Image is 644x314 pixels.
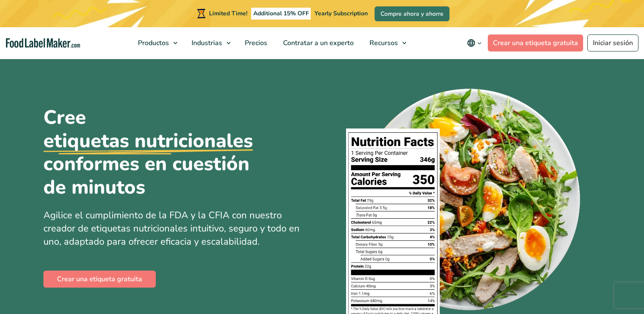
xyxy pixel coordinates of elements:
[43,106,273,199] h1: Cree conformes en cuestión de minutos
[488,34,583,51] a: Crear una etiqueta gratuita
[43,129,253,152] u: etiquetas nutricionales
[237,27,273,59] a: Precios
[362,27,411,59] a: Recursos
[587,34,638,51] a: Iniciar sesión
[184,27,235,59] a: Industrias
[315,9,368,17] span: Yearly Subscription
[367,38,399,48] span: Recursos
[375,6,449,21] a: Compre ahora y ahorre
[251,8,311,20] span: Additional 15% OFF
[209,9,247,17] span: Limited Time!
[43,209,300,248] span: Agilice el cumplimiento de la FDA y la CFIA con nuestro creador de etiquetas nutricionales intuit...
[135,38,170,48] span: Productos
[242,38,268,48] span: Precios
[275,27,360,59] a: Contratar a un experto
[280,38,355,48] span: Contratar a un experto
[130,27,182,59] a: Productos
[189,38,223,48] span: Industrias
[43,271,156,288] a: Crear una etiqueta gratuita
